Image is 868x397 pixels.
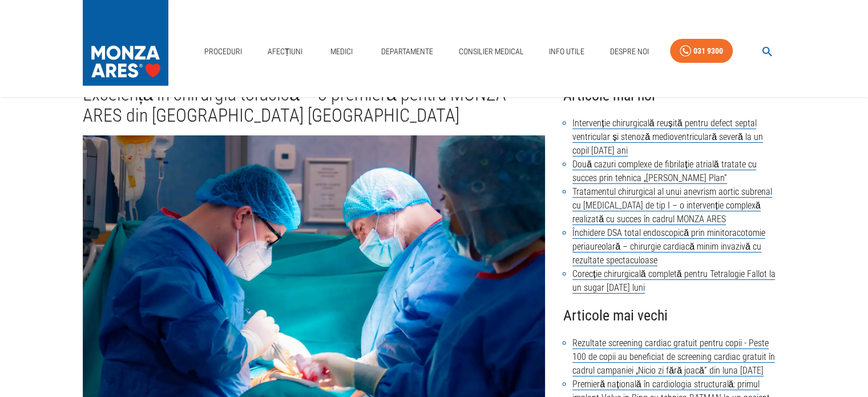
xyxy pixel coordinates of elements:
a: Info Utile [544,40,589,63]
a: 031 9300 [670,39,733,63]
h1: Excelență în chirurgia toracică – o premieră pentru MONZA ARES din [GEOGRAPHIC_DATA] [GEOGRAPHIC_... [83,84,546,127]
h4: Articole mai vechi [563,304,785,327]
a: Despre Noi [605,40,653,63]
a: Închidere DSA total endoscopică prin minitoracotomie periaureolară – chirurgie cardiacă minim inv... [572,227,765,266]
div: 031 9300 [693,44,723,58]
a: Tratamentul chirurgical al unui anevrism aortic subrenal cu [MEDICAL_DATA] de tip I – o intervenț... [572,186,772,225]
a: Două cazuri complexe de fibrilație atrială tratate cu succes prin tehnica „[PERSON_NAME] Plan” [572,159,756,184]
a: Proceduri [200,40,247,63]
a: Rezultate screening cardiac gratuit pentru copii - Peste 100 de copii au beneficiat de screening ... [572,338,775,376]
a: Intervenție chirurgicală reușită pentru defect septal ventricular și stenoză medioventriculară se... [572,118,763,157]
a: Consilier Medical [454,40,528,63]
a: Departamente [377,40,438,63]
a: Medici [324,40,360,63]
a: Corecție chirurgicală completă pentru Tetralogie Fallot la un sugar [DATE] luni [572,268,775,294]
a: Afecțiuni [263,40,308,63]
